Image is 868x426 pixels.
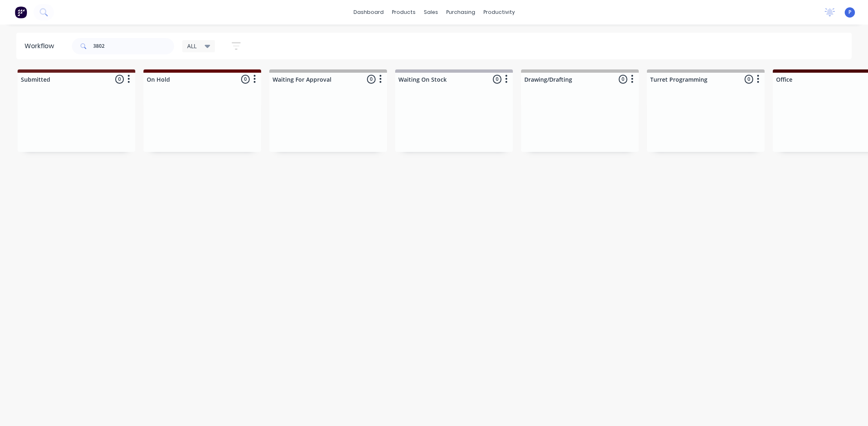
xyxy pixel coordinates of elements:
[848,9,851,16] span: P
[93,38,174,54] input: Search for orders...
[442,6,479,18] div: purchasing
[420,6,442,18] div: sales
[15,6,27,18] img: Factory
[349,6,388,18] a: dashboard
[388,6,420,18] div: products
[187,42,197,50] span: ALL
[25,41,58,51] div: Workflow
[479,6,519,18] div: productivity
